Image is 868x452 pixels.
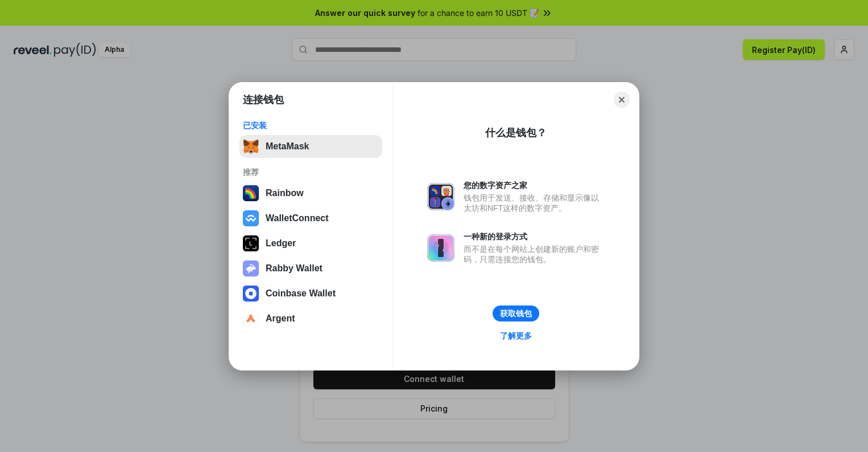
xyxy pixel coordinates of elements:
div: 获取钱包 [500,308,532,319]
div: WalletConnect [266,213,329,223]
img: svg+xml,%3Csvg%20fill%3D%22none%22%20height%3D%2233%22%20viewBox%3D%220%200%2035%2033%22%20width%... [243,139,259,154]
img: svg+xml,%3Csvg%20width%3D%2228%22%20height%3D%2228%22%20viewBox%3D%220%200%2028%2028%22%20fill%3D... [243,311,259,327]
img: svg+xml,%3Csvg%20width%3D%22120%22%20height%3D%22120%22%20viewBox%3D%220%200%20120%20120%22%20fil... [243,185,259,201]
img: svg+xml,%3Csvg%20width%3D%2228%22%20height%3D%2228%22%20viewBox%3D%220%200%2028%2028%22%20fill%3D... [243,210,259,226]
a: 了解更多 [493,328,539,343]
img: svg+xml,%3Csvg%20xmlns%3D%22http%3A%2F%2Fwww.w3.org%2F2000%2Fsvg%22%20width%3D%2228%22%20height%3... [243,235,259,251]
img: svg+xml,%3Csvg%20xmlns%3D%22http%3A%2F%2Fwww.w3.org%2F2000%2Fsvg%22%20fill%3D%22none%22%20viewBox... [427,183,454,210]
div: 什么是钱包？ [485,126,547,140]
button: 获取钱包 [493,306,539,321]
div: Ledger [266,238,296,249]
button: Coinbase Wallet [239,282,382,305]
button: Argent [239,307,382,330]
div: 而不是在每个网站上创建新的账户和密码，只需连接您的钱包。 [464,244,605,264]
button: Rainbow [239,182,382,205]
div: 一种新的登录方式 [464,231,605,242]
div: MetaMask [266,141,309,152]
div: Rainbow [266,188,304,198]
div: 钱包用于发送、接收、存储和显示像以太坊和NFT这样的数字资产。 [464,193,605,213]
button: Ledger [239,232,382,255]
div: 您的数字资产之家 [464,180,605,190]
div: Argent [266,313,295,324]
div: Rabby Wallet [266,263,323,274]
div: 了解更多 [500,331,532,341]
button: WalletConnect [239,207,382,230]
img: svg+xml,%3Csvg%20xmlns%3D%22http%3A%2F%2Fwww.w3.org%2F2000%2Fsvg%22%20fill%3D%22none%22%20viewBox... [243,260,259,276]
div: 推荐 [243,167,379,177]
button: Close [614,92,630,108]
button: MetaMask [239,135,382,158]
div: 已安装 [243,120,379,131]
button: Rabby Wallet [239,257,382,280]
h1: 连接钱包 [243,93,284,107]
img: svg+xml,%3Csvg%20xmlns%3D%22http%3A%2F%2Fwww.w3.org%2F2000%2Fsvg%22%20fill%3D%22none%22%20viewBox... [427,234,454,262]
img: svg+xml,%3Csvg%20width%3D%2228%22%20height%3D%2228%22%20viewBox%3D%220%200%2028%2028%22%20fill%3D... [243,286,259,302]
div: Coinbase Wallet [266,288,336,299]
